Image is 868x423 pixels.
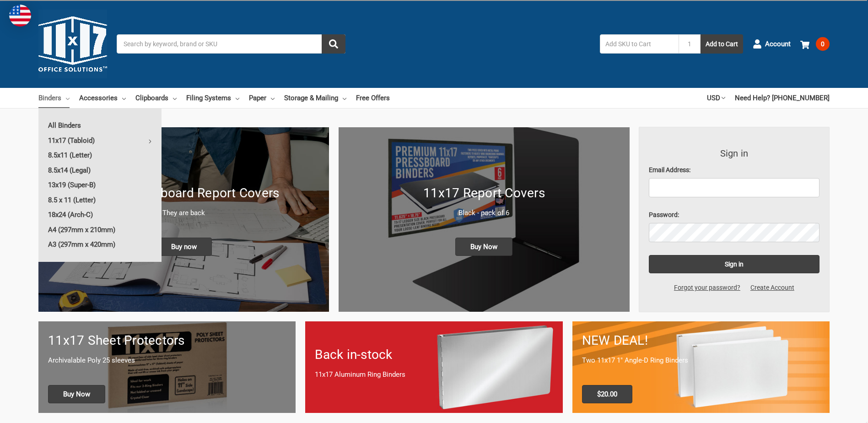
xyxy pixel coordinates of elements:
img: 11x17 Report Covers [339,127,629,312]
h1: 11x17 Report Covers [348,184,620,203]
p: Two 11x17 1" Angle-D Ring Binders [582,355,820,366]
a: Binders [38,88,70,108]
p: 11x17 Aluminum Ring Binders [315,369,553,380]
a: 11x17 Binder 2-pack only $20.00 NEW DEAL! Two 11x17 1" Angle-D Ring Binders $20.00 [572,321,830,412]
h1: 11x17 Pressboard Report Covers [48,184,319,203]
span: $20.00 [582,385,632,403]
a: New 11x17 Pressboard Binders 11x17 Pressboard Report Covers They are back Buy now [38,127,329,312]
a: Clipboards [135,88,177,108]
h1: 11x17 Sheet Protectors [48,331,286,350]
a: Storage & Mailing [284,88,346,108]
a: Account [753,32,791,56]
img: New 11x17 Pressboard Binders [38,127,329,312]
a: Back in-stock 11x17 Aluminum Ring Binders [305,321,562,412]
a: Filing Systems [186,88,239,108]
a: 18x24 (Arch-C) [38,207,162,222]
a: A4 (297mm x 210mm) [38,222,162,237]
span: Buy Now [48,385,105,403]
a: Create Account [745,283,799,293]
a: 11x17 Report Covers 11x17 Report Covers Black - pack of 6 Buy Now [339,127,629,312]
a: 11x17 sheet protectors 11x17 Sheet Protectors Archivalable Poly 25 sleeves Buy Now [38,321,296,412]
span: Account [765,39,791,49]
a: All Binders [38,118,162,133]
p: Black - pack of 6 [348,208,620,218]
h1: NEW DEAL! [582,331,820,350]
span: Buy now [156,238,212,256]
p: They are back [48,208,319,218]
a: 0 [800,32,830,56]
a: Forgot your password? [669,283,745,293]
a: A3 (297mm x 420mm) [38,237,162,252]
span: 0 [816,37,830,51]
a: USD [707,88,725,108]
label: Password: [649,210,820,220]
input: Add SKU to Cart [600,34,679,54]
label: Email Address: [649,165,820,175]
a: Need Help? [PHONE_NUMBER] [735,88,830,108]
h1: Back in-stock [315,345,553,364]
input: Search by keyword, brand or SKU [117,34,345,54]
img: duty and tax information for United States [9,5,31,27]
a: 13x19 (Super-B) [38,178,162,192]
a: 8.5x14 (Legal) [38,163,162,178]
a: Paper [249,88,275,108]
a: 11x17 (Tabloid) [38,133,162,148]
span: Buy Now [455,238,512,256]
input: Sign in [649,255,820,273]
h3: Sign in [649,146,820,160]
p: Archivalable Poly 25 sleeves [48,355,286,366]
button: Add to Cart [701,34,743,54]
a: Free Offers [356,88,390,108]
img: 11x17.com [38,10,107,78]
a: 8.5 x 11 (Letter) [38,193,162,207]
a: 8.5x11 (Letter) [38,148,162,163]
a: Accessories [79,88,126,108]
